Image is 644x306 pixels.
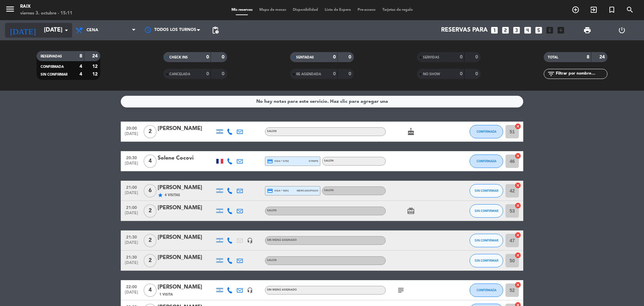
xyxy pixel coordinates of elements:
button: SIN CONFIRMAR [470,204,503,218]
button: menu [5,4,15,16]
div: [PERSON_NAME] [158,233,215,242]
span: SIN CONFIRMAR [475,189,498,192]
span: Tarjetas de regalo [379,8,416,12]
i: looks_3 [512,26,521,35]
div: LOG OUT [604,20,639,40]
i: subject [397,286,405,294]
span: [DATE] [123,161,140,169]
strong: 24 [599,55,606,59]
span: SIN CONFIRMAR [475,238,498,242]
strong: 12 [92,72,99,77]
div: [PERSON_NAME] [158,124,215,133]
span: [DATE] [123,191,140,199]
span: [DATE] [123,241,140,248]
span: mercadopago [297,188,318,193]
i: cancel [515,232,521,238]
span: RE AGENDADA [296,73,321,76]
i: [DATE] [5,23,41,38]
span: SIN CONFIRMAR [475,259,498,262]
span: Lista de Espera [321,8,354,12]
span: SALON [267,209,277,212]
button: SIN CONFIRMAR [470,234,503,247]
strong: 0 [475,55,479,59]
span: SERVIDAS [423,56,439,59]
span: 4 Visitas [165,192,180,198]
span: 4 [144,155,157,168]
i: cancel [515,123,521,130]
span: 2 [144,234,157,247]
i: turned_in_not [608,6,616,14]
span: [DATE] [123,211,140,219]
i: search [626,6,634,14]
i: card_giftcard [407,207,415,215]
i: power_settings_new [618,26,626,34]
span: [DATE] [123,132,140,139]
span: Disponibilidad [289,8,321,12]
strong: 12 [92,64,99,69]
span: 20:00 [123,124,140,132]
strong: 0 [333,72,336,76]
i: cancel [515,281,521,288]
span: 4 [144,283,157,297]
span: [DATE] [123,261,140,268]
i: exit_to_app [590,6,598,14]
span: SALON [267,130,277,133]
span: Sin menú asignado [267,239,297,242]
i: looks_6 [545,26,554,35]
span: 1 Visita [159,292,173,297]
strong: 0 [475,72,479,76]
span: SIN CONFIRMAR [41,73,67,76]
strong: 0 [206,55,209,59]
i: credit_card [267,188,273,194]
strong: 0 [460,55,463,59]
strong: 0 [348,55,353,59]
span: Mis reservas [228,8,256,12]
i: looks_5 [534,26,543,35]
span: TOTAL [548,56,558,59]
span: CONFIRMADA [477,130,496,133]
strong: 4 [79,72,82,77]
strong: 0 [348,72,353,76]
span: SALON [324,160,334,162]
i: cancel [515,202,521,209]
strong: 4 [79,64,82,69]
div: [PERSON_NAME] [158,253,215,262]
span: visa * 6752 [267,158,289,164]
span: CONFIRMADA [477,288,496,292]
div: [PERSON_NAME] [158,183,215,192]
span: Reservas para [441,27,488,34]
i: cancel [515,182,521,189]
span: CANCELADA [169,73,190,76]
i: credit_card [267,158,273,164]
span: SALON [324,189,334,192]
span: 21:00 [123,203,140,211]
span: 20:30 [123,154,140,161]
i: headset_mic [247,237,253,244]
span: Sin menú asignado [267,289,297,291]
input: Filtrar por nombre... [555,70,607,78]
strong: 24 [92,54,99,58]
i: add_box [556,26,565,35]
i: filter_list [547,70,555,78]
span: 21:00 [123,183,140,191]
div: No hay notas para este servicio. Haz clic para agregar una [256,98,388,105]
i: cancel [515,152,521,159]
span: 21:30 [123,233,140,241]
span: Pre-acceso [354,8,379,12]
i: add_circle_outline [572,6,580,14]
span: Mapa de mesas [256,8,289,12]
span: CONFIRMADA [41,65,64,69]
strong: 0 [460,72,463,76]
span: 22:00 [123,282,140,290]
button: CONFIRMADA [470,125,503,138]
i: cancel [515,252,521,259]
span: pending_actions [211,26,219,34]
strong: 0 [206,72,209,76]
span: SIN CONFIRMAR [475,209,498,213]
span: 2 [144,254,157,267]
i: star [158,192,163,198]
button: SIN CONFIRMAR [470,254,503,267]
span: 2 [144,125,157,138]
span: RESERVADAS [41,55,62,58]
span: SALON [267,259,277,262]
